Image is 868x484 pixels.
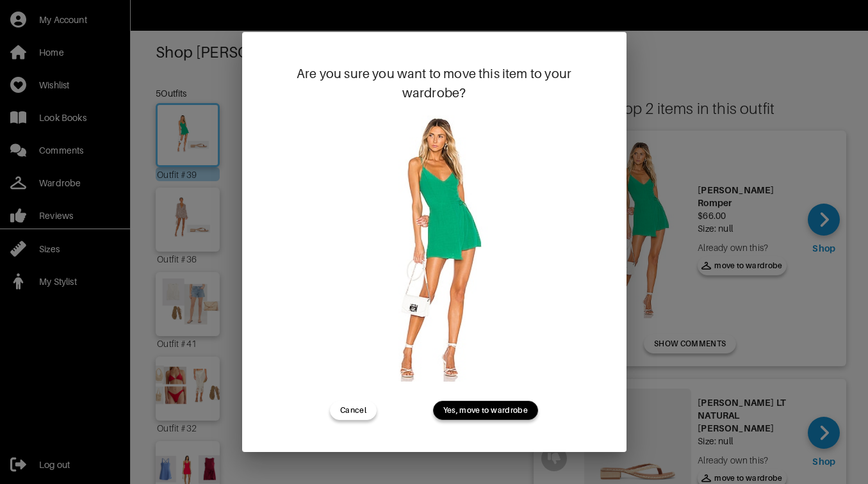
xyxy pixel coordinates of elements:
button: Cancel [330,401,377,420]
span: Cancel [340,405,366,416]
div: Are you sure you want to move this item to your wardrobe? [274,64,594,102]
img: Karen Wrap Romper [354,115,514,382]
button: Yes, move to wardrobe [433,401,538,420]
span: Yes, move to wardrobe [443,405,528,416]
